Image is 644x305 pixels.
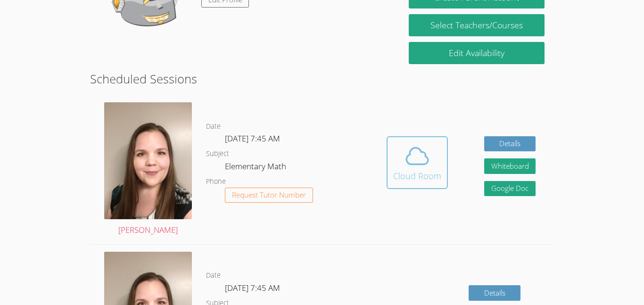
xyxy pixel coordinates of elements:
[232,191,306,198] span: Request Tutor Number
[225,282,280,293] span: [DATE] 7:45 AM
[484,181,536,197] a: Google Doc
[225,133,280,144] span: [DATE] 7:45 AM
[409,42,545,64] a: Edit Availability
[206,148,229,160] dt: Subject
[206,270,221,281] dt: Date
[484,136,536,152] a: Details
[90,70,554,88] h2: Scheduled Sessions
[104,102,192,219] img: avatar.png
[225,188,313,203] button: Request Tutor Number
[387,136,448,189] button: Cloud Room
[104,102,192,237] a: [PERSON_NAME]
[469,285,520,301] a: Details
[393,169,441,182] div: Cloud Room
[484,158,536,174] button: Whiteboard
[225,160,288,176] dd: Elementary Math
[206,121,221,132] dt: Date
[409,14,545,36] a: Select Teachers/Courses
[206,176,226,188] dt: Phone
